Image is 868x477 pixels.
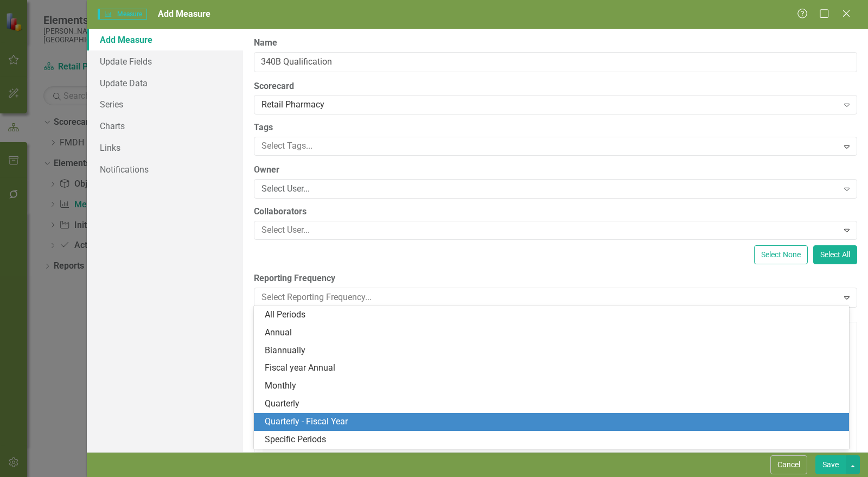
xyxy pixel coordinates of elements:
[87,115,243,137] a: Charts
[254,206,857,218] label: Collaborators
[254,52,857,72] input: Measure Name
[770,455,807,474] button: Cancel
[265,416,843,428] div: Quarterly - Fiscal Year
[254,272,857,285] label: Reporting Frequency
[815,455,846,474] button: Save
[254,80,857,93] label: Scorecard
[254,37,857,49] label: Name
[254,122,857,134] label: Tags
[87,50,243,72] a: Update Fields
[87,158,243,180] a: Notifications
[265,309,843,321] div: All Periods
[265,327,843,339] div: Annual
[261,183,838,195] div: Select User...
[813,245,857,264] button: Select All
[254,164,857,176] label: Owner
[265,380,843,392] div: Monthly
[265,345,843,357] div: Biannually
[265,398,843,410] div: Quarterly
[265,434,843,446] div: Specific Periods
[98,9,147,20] span: Measure
[265,362,843,374] div: Fiscal year Annual
[87,93,243,115] a: Series
[87,72,243,94] a: Update Data
[87,29,243,50] a: Add Measure
[754,245,808,264] button: Select None
[261,99,838,111] div: Retail Pharmacy
[87,137,243,158] a: Links
[158,9,210,19] span: Add Measure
